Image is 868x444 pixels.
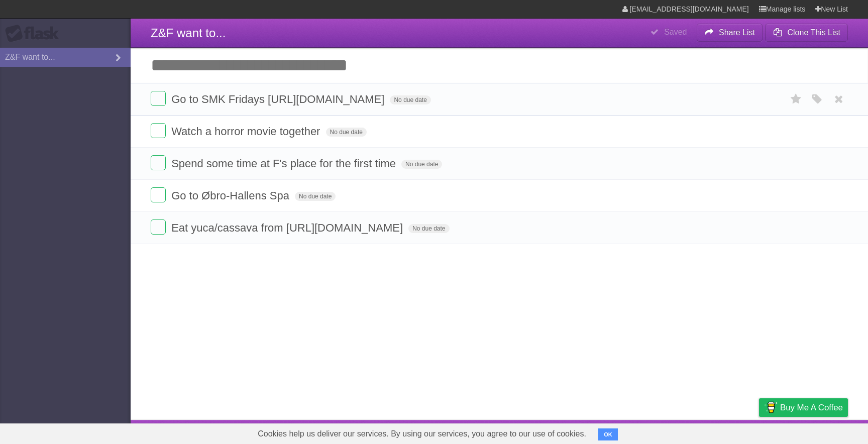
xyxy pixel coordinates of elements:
label: Done [151,91,166,106]
span: Go to SMK Fridays [URL][DOMAIN_NAME] [171,93,387,105]
label: Done [151,123,166,138]
label: Done [151,187,166,202]
span: No due date [326,128,367,137]
label: Done [151,155,166,170]
a: Buy me a coffee [759,398,848,417]
b: Saved [664,28,687,36]
img: Buy me a coffee [764,399,778,416]
span: Z&F want to... [151,26,226,40]
b: Share List [719,28,755,37]
button: OK [598,428,618,440]
a: About [625,422,646,441]
span: Cookies help us deliver our services. By using our services, you agree to our use of cookies. [248,424,596,444]
a: Terms [712,422,734,441]
span: Watch a horror movie together [171,125,322,138]
span: Spend some time at F's place for the first time [171,157,398,170]
span: No due date [408,224,449,233]
span: Eat yuca/cassava from [URL][DOMAIN_NAME] [171,221,405,234]
a: Suggest a feature [785,422,848,441]
label: Done [151,219,166,235]
b: Clone This List [787,28,840,37]
div: Flask [5,25,65,43]
span: No due date [401,160,442,169]
span: No due date [295,192,336,201]
label: Star task [787,91,806,107]
button: Clone This List [765,24,848,42]
button: Share List [697,24,763,42]
span: Buy me a coffee [780,399,843,416]
a: Privacy [746,422,772,441]
a: Developers [659,422,699,441]
span: No due date [390,95,430,104]
span: Go to Øbro-Hallens Spa [171,189,292,202]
